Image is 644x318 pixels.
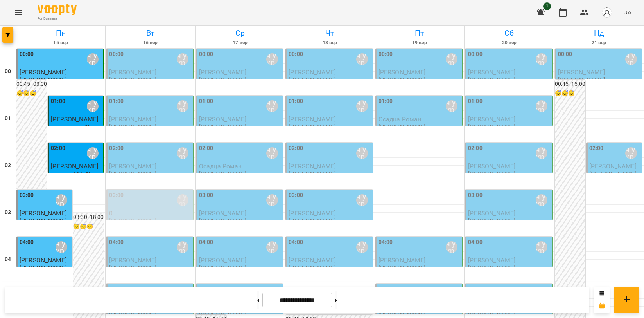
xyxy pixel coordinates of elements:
span: [PERSON_NAME] [558,69,605,76]
p: [PERSON_NAME] [20,264,67,271]
span: [PERSON_NAME] [51,116,98,123]
h6: Пн [17,27,104,39]
label: 03:00 [109,191,124,200]
div: Мойсук Надія\ ма укр\шч укр\ https://us06web.zoom.us/j/84559859332 [56,194,67,206]
h6: 😴😴😴 [73,222,104,231]
div: Мойсук Надія\ ма укр\шч укр\ https://us06web.zoom.us/j/84559859332 [56,241,67,253]
div: Мойсук Надія\ ма укр\шч укр\ https://us06web.zoom.us/j/84559859332 [87,100,99,112]
label: 01:00 [109,97,124,106]
label: 02:00 [51,144,65,153]
span: [PERSON_NAME] [468,69,515,76]
p: [PERSON_NAME] [109,217,156,224]
button: UA [620,5,635,20]
label: 02:00 [199,144,213,153]
label: 01:00 [379,97,393,106]
p: [PERSON_NAME] [109,264,156,271]
p: [PERSON_NAME] [109,123,156,130]
div: Мойсук Надія\ ма укр\шч укр\ https://us06web.zoom.us/j/84559859332 [177,147,188,159]
span: [PERSON_NAME] [468,116,515,123]
p: [PERSON_NAME] [199,76,246,83]
label: 04:00 [289,238,303,247]
span: 1 [543,2,551,10]
p: [PERSON_NAME] [199,123,246,130]
label: 02:00 [109,144,124,153]
div: Мойсук Надія\ ма укр\шч укр\ https://us06web.zoom.us/j/84559859332 [536,53,547,65]
span: [PERSON_NAME] [289,69,336,76]
h6: 21 вер [556,39,642,47]
p: [PERSON_NAME] [289,170,336,177]
span: [PERSON_NAME] [379,257,426,264]
h6: 20 вер [466,39,553,47]
div: Мойсук Надія\ ма укр\шч укр\ https://us06web.zoom.us/j/84559859332 [266,53,278,65]
span: For Business [38,16,77,21]
h6: 04 [5,255,11,264]
div: Мойсук Надія\ ма укр\шч укр\ https://us06web.zoom.us/j/84559859332 [625,147,637,159]
p: [PERSON_NAME] [20,217,67,224]
div: Мойсук Надія\ ма укр\шч укр\ https://us06web.zoom.us/j/84559859332 [446,53,457,65]
h6: 01 [5,114,11,123]
span: [PERSON_NAME] [289,116,336,123]
p: [PERSON_NAME] [199,217,246,224]
span: [PERSON_NAME] [468,257,515,264]
div: Мойсук Надія\ ма укр\шч укр\ https://us06web.zoom.us/j/84559859332 [177,53,188,65]
div: Мойсук Надія\ ма укр\шч укр\ https://us06web.zoom.us/j/84559859332 [446,241,457,253]
h6: 00:45 - 03:00 [16,80,47,89]
label: 01:00 [289,97,303,106]
h6: 00:45 - 15:00 [555,80,585,89]
h6: Чт [286,27,373,39]
p: [PERSON_NAME] [468,76,515,83]
span: [PERSON_NAME] [109,163,156,170]
div: Мойсук Надія\ ма укр\шч укр\ https://us06web.zoom.us/j/84559859332 [266,147,278,159]
div: Мойсук Надія\ ма укр\шч укр\ https://us06web.zoom.us/j/84559859332 [356,241,368,253]
h6: 19 вер [376,39,463,47]
div: Мойсук Надія\ ма укр\шч укр\ https://us06web.zoom.us/j/84559859332 [356,147,368,159]
span: [PERSON_NAME] [199,257,246,264]
label: 03:00 [289,191,303,200]
span: [PERSON_NAME] [468,163,515,170]
span: [PERSON_NAME] [20,69,67,76]
label: 01:00 [51,97,65,106]
p: [PERSON_NAME] [289,76,336,83]
label: 01:00 [199,97,213,106]
span: Осадца Роман [379,116,422,123]
p: [PERSON_NAME] [468,170,515,177]
span: [PERSON_NAME] [289,163,336,170]
span: [PERSON_NAME] [109,69,156,76]
label: 00:00 [289,50,303,59]
h6: Вт [107,27,194,39]
span: UA [623,8,631,16]
label: 03:00 [468,191,483,200]
p: індивід шч 45 хв [51,123,99,130]
span: [PERSON_NAME] [109,116,156,123]
p: [PERSON_NAME] [109,76,156,83]
span: [PERSON_NAME] [199,116,246,123]
p: [PERSON_NAME] [109,170,156,177]
p: [PERSON_NAME] [199,170,246,177]
label: 04:00 [20,238,34,247]
h6: 02 [5,161,11,170]
h6: 03:30 - 18:00 [73,213,104,222]
p: [PERSON_NAME] [468,123,515,130]
img: Voopty Logo [38,4,77,15]
p: [PERSON_NAME] [589,170,637,177]
p: 0 [109,210,191,217]
p: [PERSON_NAME] [379,76,426,83]
p: [PERSON_NAME] [289,217,336,224]
span: Осадца Роман [199,163,242,170]
label: 00:00 [109,50,124,59]
label: 00:00 [468,50,483,59]
label: 00:00 [199,50,213,59]
div: Мойсук Надія\ ма укр\шч укр\ https://us06web.zoom.us/j/84559859332 [87,53,99,65]
span: [PERSON_NAME] [199,69,246,76]
div: Мойсук Надія\ ма укр\шч укр\ https://us06web.zoom.us/j/84559859332 [536,100,547,112]
span: [PERSON_NAME] [20,210,67,217]
p: [PERSON_NAME] [379,264,426,271]
h6: 15 вер [17,39,104,47]
div: Мойсук Надія\ ма укр\шч укр\ https://us06web.zoom.us/j/84559859332 [356,100,368,112]
h6: 😴😴😴 [555,89,585,98]
span: [PERSON_NAME] [51,163,98,170]
label: 04:00 [468,238,483,247]
div: Мойсук Надія\ ма укр\шч укр\ https://us06web.zoom.us/j/84559859332 [177,241,188,253]
label: 02:00 [589,144,604,153]
p: [PERSON_NAME] [199,264,246,271]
